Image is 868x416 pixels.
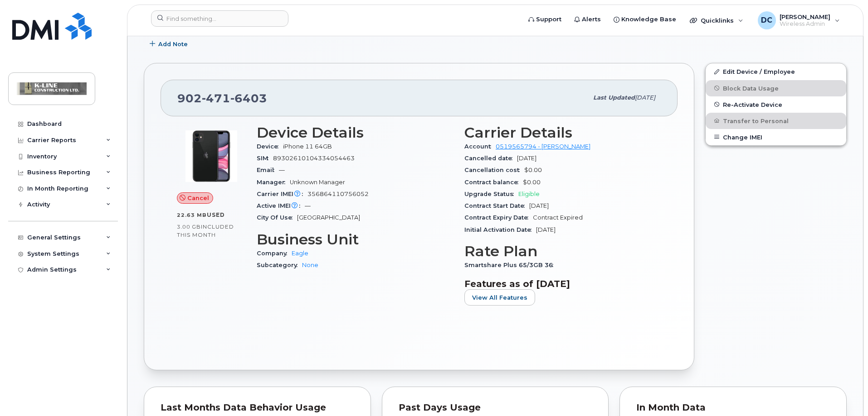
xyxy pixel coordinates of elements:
[207,211,225,218] span: used
[257,155,273,162] span: SIM
[151,10,288,27] input: Find something...
[464,191,518,197] span: Upgrade Status
[307,191,369,197] span: 356864110756052
[144,36,195,52] button: Add Note
[464,167,524,173] span: Cancellation cost
[464,143,496,150] span: Account
[230,91,267,105] span: 6403
[177,91,267,105] span: 902
[529,202,549,209] span: [DATE]
[751,11,846,29] div: Darcy Cook
[464,278,661,289] h3: Features as of [DATE]
[621,15,676,24] span: Knowledge Base
[464,243,661,259] h3: Rate Plan
[464,202,529,209] span: Contract Start Date
[177,212,207,218] span: 22.63 MB
[568,10,607,29] a: Alerts
[706,113,846,129] button: Transfer to Personal
[257,214,297,221] span: City Of Use
[683,11,750,29] div: Quicklinks
[701,17,734,24] span: Quicklinks
[536,15,561,24] span: Support
[464,226,536,233] span: Initial Activation Date
[305,202,311,209] span: —
[464,289,535,306] button: View All Features
[761,15,772,26] span: DC
[257,262,302,268] span: Subcategory
[257,167,279,173] span: Email
[518,191,540,197] span: Eligible
[706,96,846,113] button: Re-Activate Device
[780,20,830,28] span: Wireless Admin
[184,129,239,183] img: iPhone_11.jpg
[297,214,360,221] span: [GEOGRAPHIC_DATA]
[283,143,332,150] span: iPhone 11 64GB
[302,262,318,268] a: None
[472,293,527,302] span: View All Features
[279,167,285,173] span: —
[202,91,230,105] span: 471
[273,155,355,162] span: 89302610104334054463
[496,143,590,150] a: 0519565794 - [PERSON_NAME]
[464,214,533,221] span: Contract Expiry Date
[161,403,354,412] div: Last Months Data Behavior Usage
[464,262,558,268] span: Smartshare Plus 65/3GB 36
[464,179,523,186] span: Contract balance
[780,13,830,20] span: [PERSON_NAME]
[257,191,307,197] span: Carrier IMEI
[187,194,209,202] span: Cancel
[464,124,661,141] h3: Carrier Details
[524,167,542,173] span: $0.00
[593,94,635,101] span: Last updated
[706,129,846,145] button: Change IMEI
[607,10,683,29] a: Knowledge Base
[533,214,583,221] span: Contract Expired
[257,231,454,248] h3: Business Unit
[177,223,234,238] span: included this month
[257,250,292,257] span: Company
[636,403,830,412] div: In Month Data
[523,179,541,186] span: $0.00
[257,124,454,141] h3: Device Details
[706,80,846,96] button: Block Data Usage
[517,155,536,162] span: [DATE]
[292,250,308,257] a: Eagle
[290,179,345,186] span: Unknown Manager
[158,40,188,48] span: Add Note
[399,403,592,412] div: Past Days Usage
[257,202,305,209] span: Active IMEI
[536,226,556,233] span: [DATE]
[723,101,782,108] span: Re-Activate Device
[257,143,283,150] span: Device
[257,179,290,186] span: Manager
[464,155,517,162] span: Cancelled date
[582,15,601,24] span: Alerts
[706,63,846,80] a: Edit Device / Employee
[522,10,568,29] a: Support
[635,94,655,101] span: [DATE]
[177,224,201,230] span: 3.00 GB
